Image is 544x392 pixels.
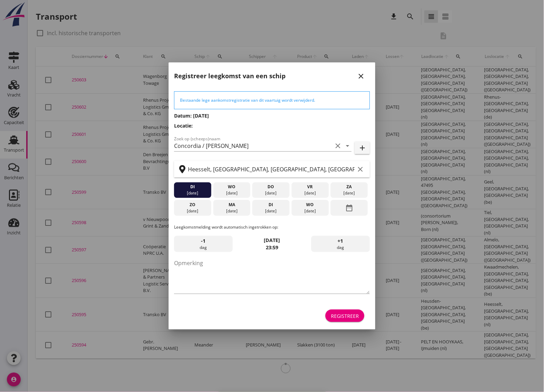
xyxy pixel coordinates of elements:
div: [DATE] [215,208,249,214]
div: [DATE] [176,190,210,196]
i: clear [334,142,342,150]
h2: Registreer leegkomst van een schip [174,71,285,81]
div: zo [176,202,210,208]
strong: 23:59 [266,244,278,251]
div: di [176,184,210,190]
button: Registreer [325,310,364,322]
div: [DATE] [254,190,288,196]
i: add [358,144,366,152]
div: vr [293,184,327,190]
div: wo [215,184,249,190]
h3: Locatie: [174,122,370,129]
div: Bestaande lege aankomstregistratie van dit vaartuig wordt verwijderd. [180,97,364,103]
div: ma [215,202,249,208]
input: Zoek op terminal of plaats [188,164,355,175]
div: dag [311,236,370,252]
div: za [332,184,366,190]
input: Zoek op (scheeps)naam [174,140,332,151]
span: +1 [338,237,343,245]
strong: [DATE] [264,237,280,243]
div: dag [174,236,233,252]
div: [DATE] [293,208,327,214]
div: wo [293,202,327,208]
span: -1 [201,237,206,245]
h3: Datum: [DATE] [174,112,370,119]
div: [DATE] [215,190,249,196]
p: Leegkomstmelding wordt automatisch ingetrokken op: [174,224,370,230]
div: Registreer [331,312,359,320]
i: clear [356,165,364,173]
textarea: Opmerking [174,258,370,294]
i: date_range [345,202,353,214]
div: [DATE] [293,190,327,196]
div: [DATE] [254,208,288,214]
div: [DATE] [176,208,210,214]
i: arrow_drop_down [343,142,352,150]
div: [DATE] [332,190,366,196]
i: close [357,72,365,80]
div: do [254,184,288,190]
div: di [254,202,288,208]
